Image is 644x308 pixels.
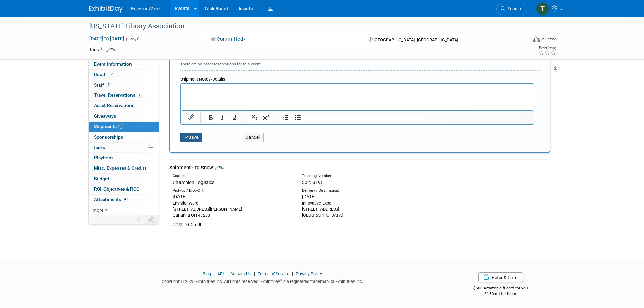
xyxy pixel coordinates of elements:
[202,271,211,276] a: Blog
[180,73,534,83] div: Shipment Notes/Details:
[217,271,224,276] a: API
[302,200,421,218] div: Innovative Expo [STREET_ADDRESS] [GEOGRAPHIC_DATA]
[89,35,124,42] span: [DATE] [DATE]
[89,122,159,132] a: Shipments1
[125,37,140,41] span: (3 days)
[89,101,159,111] a: Asset Reservations
[110,72,113,76] i: Booth reservation complete
[302,180,324,185] span: 30253196
[89,205,159,215] a: more
[505,6,521,11] span: Search
[93,145,105,150] span: Tasks
[538,46,556,50] div: Event Rating
[541,37,557,42] div: In-Person
[89,277,436,285] div: Copyright © 2025 ExhibitDay, Inc. All rights reserved. ExhibitDay is a registered trademark of Ex...
[89,6,123,13] img: ExhibitDay
[173,193,292,200] div: [DATE]
[94,134,123,140] span: Sponsorships
[89,174,159,184] a: Budget
[180,133,202,142] button: Save
[242,133,264,142] button: Cancel
[89,143,159,153] a: Tasks
[106,48,118,52] a: Edit
[280,278,282,282] sup: ®
[118,124,123,129] span: 1
[173,179,292,186] div: Champion Logistics
[215,165,226,170] a: Edit
[173,173,292,179] div: Courier:
[302,188,421,193] div: Delivery / Destination:
[292,113,304,122] button: Bullet list
[487,35,557,45] div: Event Format
[374,37,458,42] span: [GEOGRAPHIC_DATA], [GEOGRAPHIC_DATA]
[185,113,196,122] button: Insert/edit link
[208,35,248,43] button: Committed
[89,80,159,90] a: Staff1
[230,271,251,276] a: Contact Us
[93,207,103,213] span: more
[87,20,517,32] div: [US_STATE] Library Association
[89,90,159,100] a: Travel Reservations1
[89,153,159,163] a: Playbook
[94,124,123,129] span: Shipments
[94,186,139,192] span: ROI, Objectives & ROO
[205,113,216,122] button: Bold
[89,59,159,69] a: Event Information
[89,70,159,80] a: Booth
[173,188,292,193] div: Pick-up / Drop-Off:
[252,271,257,276] span: |
[94,61,132,67] span: Event Information
[446,291,555,297] div: $150 off for them.
[123,197,128,202] span: 4
[94,82,111,88] span: Staff
[94,113,116,119] span: Giveaways
[280,113,292,122] button: Numbered list
[302,173,453,179] div: Tracking Number:
[258,271,289,276] a: Terms of Service
[89,163,159,173] a: Misc. Expenses & Credits
[173,222,206,227] span: 655.00
[94,176,109,181] span: Budget
[94,72,115,77] span: Booth
[94,103,134,108] span: Asset Reservations
[94,165,147,171] span: Misc. Expenses & Credits
[478,272,523,282] a: Refer & Earn
[212,271,216,276] span: |
[229,113,240,122] button: Underline
[225,271,229,276] span: |
[137,93,142,98] span: 1
[290,271,295,276] span: |
[536,2,549,15] img: Ted Hollingshead
[145,215,159,224] td: Toggle Event Tabs
[134,215,145,224] td: Personalize Event Tab Strip
[94,197,128,202] span: Attachments
[169,164,550,171] div: Shipment - to Show
[302,193,421,200] div: [DATE]
[89,195,159,205] a: Attachments4
[89,111,159,121] a: Giveaways
[446,281,555,297] div: $500 Amazon gift card for you,
[496,3,527,15] a: Search
[181,84,534,110] iframe: Rich Text Area
[296,271,322,276] a: Privacy Policy
[173,222,188,227] span: Cost: $
[89,46,118,53] td: Tags
[248,113,260,122] button: Subscript
[533,36,540,42] img: Format-Inperson.png
[173,200,292,218] div: EnvisionWare [STREET_ADDRESS][PERSON_NAME] Gahanna OH 43230
[94,92,142,98] span: Travel Reservations
[217,113,228,122] button: Italic
[89,132,159,142] a: Sponsorships
[89,184,159,194] a: ROI, Objectives & ROO
[94,155,114,160] span: Playbook
[106,82,111,87] span: 1
[180,60,540,67] div: There are no asset reservations for this event.
[260,113,272,122] button: Superscript
[103,36,110,41] span: to
[131,6,160,11] span: EnvisionWare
